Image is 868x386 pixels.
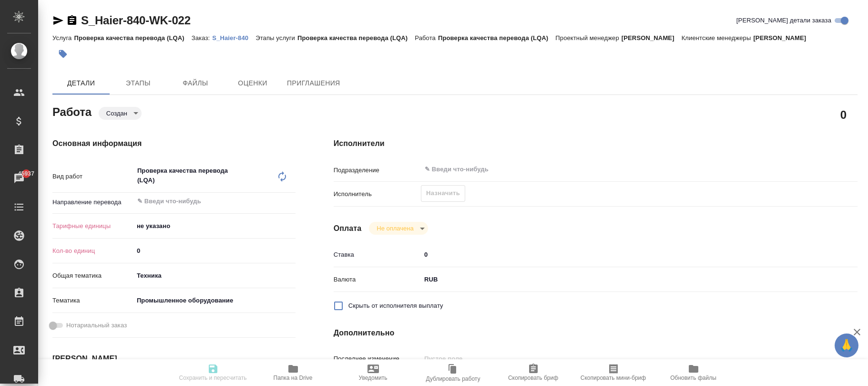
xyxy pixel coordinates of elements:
[334,250,421,260] p: Ставка
[179,375,247,381] span: Сохранить и пересчитать
[52,198,133,207] p: Направление перевода
[581,375,646,381] span: Скопировать мини-бриф
[133,218,296,234] div: не указано
[74,34,191,42] p: Проверка качества перевода (LQA)
[421,271,814,288] div: RUB
[173,359,253,386] button: Сохранить и пересчитать
[58,77,104,89] span: Детали
[374,224,416,232] button: Не оплачена
[133,244,296,258] input: ✎ Введи что-нибудь
[52,246,133,256] p: Кол-во единиц
[133,292,296,309] div: Промышленное оборудование
[212,34,255,42] p: S_Haier-840
[52,43,73,64] button: Добавить тэг
[81,14,191,27] a: S_Haier-840-WK-022
[670,375,716,381] span: Обновить файлы
[840,106,847,123] h2: 0
[99,107,142,120] div: Создан
[573,359,654,386] button: Скопировать мини-бриф
[654,359,734,386] button: Обновить файлы
[415,34,438,42] p: Работа
[493,359,573,386] button: Скопировать бриф
[52,138,296,149] h4: Основная информация
[192,34,212,42] p: Заказ:
[369,222,428,235] div: Создан
[52,15,64,26] button: Скопировать ссылку для ЯМессенджера
[359,375,388,381] span: Уведомить
[508,375,558,381] span: Скопировать бриф
[334,275,421,284] p: Валюта
[438,34,555,42] p: Проверка качества перевода (LQA)
[736,16,831,25] span: [PERSON_NAME] детали заказа
[2,167,36,190] a: 45937
[136,196,261,207] input: ✎ Введи что-нибудь
[753,34,813,42] p: [PERSON_NAME]
[421,352,814,365] input: Пустое поле
[348,301,443,311] span: Скрыть от исполнителя выплату
[255,34,297,42] p: Этапы услуги
[290,200,292,202] button: Open
[682,34,754,42] p: Клиентские менеджеры
[334,327,858,339] h4: Дополнительно
[555,34,621,42] p: Проектный менеджер
[103,109,130,117] button: Создан
[12,169,40,178] span: 45937
[52,353,296,365] h4: [PERSON_NAME]
[421,248,814,261] input: ✎ Введи что-нибудь
[622,34,682,42] p: [PERSON_NAME]
[212,33,255,42] a: S_Haier-840
[424,164,779,175] input: ✎ Введи что-нибудь
[334,138,858,149] h4: Исполнители
[334,354,421,364] p: Последнее изменение
[52,34,74,42] p: Услуга
[133,268,296,284] div: Техника
[287,77,340,89] span: Приглашения
[297,34,415,42] p: Проверка качества перевода (LQA)
[334,189,421,199] p: Исполнитель
[52,296,133,305] p: Тематика
[253,359,333,386] button: Папка на Drive
[52,221,133,231] p: Тарифные единицы
[52,271,133,281] p: Общая тематика
[66,321,127,330] span: Нотариальный заказ
[333,359,413,386] button: Уведомить
[426,376,480,382] span: Дублировать работу
[838,335,855,355] span: 🙏
[66,15,78,26] button: Скопировать ссылку
[52,172,133,181] p: Вид работ
[413,359,493,386] button: Дублировать работу
[808,168,810,170] button: Open
[173,77,218,89] span: Файлы
[334,223,362,234] h4: Оплата
[52,103,92,120] h2: Работа
[230,77,276,89] span: Оценки
[274,375,313,381] span: Папка на Drive
[334,166,421,175] p: Подразделение
[835,334,858,357] button: 🙏
[115,77,161,89] span: Этапы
